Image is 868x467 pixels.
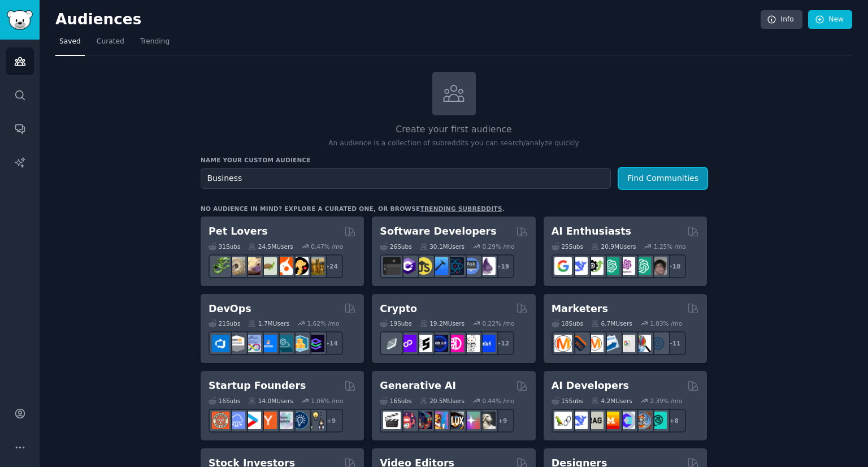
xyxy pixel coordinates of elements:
div: + 9 [319,409,343,433]
div: + 18 [662,254,686,278]
div: No audience in mind? Explore a curated one, or browse . [201,205,505,213]
img: indiehackers [275,412,293,429]
div: 24.5M Users [248,243,293,250]
h2: Software Developers [380,224,496,239]
img: PlatformEngineers [307,335,324,352]
div: 18 Sub s [552,319,583,327]
img: reactnative [446,257,464,275]
img: AIDevelopersSociety [649,412,667,429]
a: Curated [93,33,128,56]
input: Pick a short name, like "Digital Marketers" or "Movie-Goers" [201,168,611,189]
a: trending subreddits [420,205,502,212]
div: + 12 [491,331,514,355]
img: Entrepreneurship [291,412,309,429]
img: OnlineMarketing [649,335,667,352]
img: chatgpt_promptDesign [602,257,619,275]
img: bigseo [570,335,588,352]
img: learnjavascript [415,257,432,275]
img: software [383,257,401,275]
img: cockatiel [275,257,293,275]
img: SaaS [228,412,245,429]
div: 21 Sub s [209,319,240,327]
h2: Pet Lovers [209,224,268,239]
img: startup [244,412,261,429]
div: 20.5M Users [420,397,465,405]
span: Saved [59,37,81,47]
img: AskMarketing [586,335,604,352]
img: defi_ [478,335,496,352]
span: Curated [97,37,124,47]
a: Saved [55,33,85,56]
img: GummySearch logo [7,10,33,30]
h2: DevOps [209,302,251,316]
img: DeepSeek [570,412,588,429]
div: 19 Sub s [380,319,411,327]
h2: Startup Founders [209,379,306,393]
div: + 24 [319,254,343,278]
div: 15 Sub s [552,397,583,405]
div: 31 Sub s [209,243,240,250]
img: ballpython [228,257,245,275]
img: MarketingResearch [633,335,651,352]
img: 0xPolygon [399,335,416,352]
div: + 11 [662,331,686,355]
img: csharp [399,257,416,275]
img: llmops [633,412,651,429]
div: 14.0M Users [248,397,293,405]
img: GoogleGeminiAI [554,257,572,275]
img: MistralAI [602,412,619,429]
img: web3 [431,335,448,352]
div: 25 Sub s [552,243,583,250]
div: 0.29 % /mo [483,243,515,250]
img: elixir [478,257,496,275]
div: + 9 [491,409,514,433]
img: chatgpt_prompts_ [633,257,651,275]
img: FluxAI [446,412,464,429]
img: aws_cdk [291,335,309,352]
img: leopardgeckos [244,257,261,275]
div: + 14 [319,331,343,355]
img: dogbreed [307,257,324,275]
div: 0.22 % /mo [483,319,515,327]
img: AItoolsCatalog [586,257,604,275]
img: dalle2 [399,412,416,429]
img: aivideo [383,412,401,429]
img: AskComputerScience [462,257,480,275]
img: Emailmarketing [602,335,619,352]
div: 30.1M Users [420,243,465,250]
img: Rag [586,412,604,429]
img: PetAdvice [291,257,309,275]
div: 2.39 % /mo [650,397,682,405]
img: azuredevops [212,335,229,352]
div: 1.62 % /mo [307,319,340,327]
div: 1.25 % /mo [654,243,686,250]
h2: Marketers [552,302,608,316]
div: 1.06 % /mo [311,397,343,405]
img: platformengineering [275,335,293,352]
img: ethfinance [383,335,401,352]
h3: Name your custom audience [201,156,707,164]
div: 16 Sub s [380,397,411,405]
img: turtle [259,257,277,275]
div: 26 Sub s [380,243,411,250]
img: googleads [618,335,635,352]
div: 6.7M Users [591,319,632,327]
h2: Crypto [380,302,417,316]
h2: Create your first audience [201,123,707,137]
img: defiblockchain [446,335,464,352]
div: 19.2M Users [420,319,465,327]
img: ycombinator [259,412,277,429]
img: EntrepreneurRideAlong [212,412,229,429]
img: LangChain [554,412,572,429]
img: DevOpsLinks [259,335,277,352]
img: herpetology [212,257,229,275]
img: ethstaker [415,335,432,352]
p: An audience is a collection of subreddits you can search/analyze quickly [201,139,707,149]
img: deepdream [415,412,432,429]
h2: Audiences [55,11,761,29]
a: New [808,10,852,29]
div: 1.7M Users [248,319,289,327]
span: Trending [140,37,170,47]
div: + 19 [491,254,514,278]
div: 20.9M Users [591,243,636,250]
